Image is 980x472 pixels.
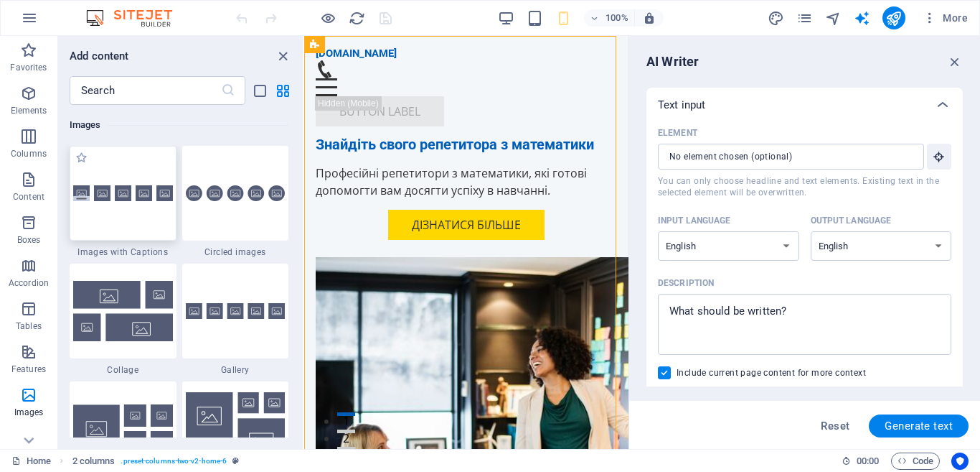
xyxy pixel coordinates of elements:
i: AI Writer [854,10,870,27]
img: image-grid.svg [73,404,173,453]
p: Text input [658,98,705,112]
span: : [867,455,869,466]
button: 1 [33,376,51,380]
div: Collage [70,264,176,376]
button: publish [882,6,905,29]
span: Circled images [182,246,289,258]
button: 2 [33,394,51,397]
button: Code [891,453,940,470]
button: More [917,6,974,29]
button: ElementYou can only choose headline and text elements. Existing text in the selected element will... [927,144,951,170]
select: Output language [811,231,952,261]
p: Element [658,127,697,139]
button: Generate text [869,415,969,438]
button: navigator [825,9,842,27]
p: Images [14,407,44,418]
div: Images with Captions [70,146,176,258]
i: Reload page [349,10,365,27]
select: Input language [658,231,799,261]
i: On resize automatically adjust zoom level to fit chosen device. [643,11,656,24]
textarea: Description [665,301,944,348]
button: 3 [33,411,51,415]
button: pages [796,9,814,27]
div: Text input [646,88,963,122]
p: Description [658,277,714,289]
span: You can only choose headline and text elements. Existing text in the selected element will be ove... [658,175,951,198]
button: reload [348,9,365,27]
span: Code [897,453,933,470]
p: Boxes [17,234,41,246]
img: images-with-captions.svg [73,185,173,202]
span: Generate text [885,420,953,432]
i: Pages (Ctrl+Alt+S) [796,10,813,27]
span: Add to favorites [75,152,88,164]
button: 100% [584,9,635,27]
button: grid-view [274,82,291,99]
h6: 100% [606,9,628,27]
div: Text input [646,122,963,402]
span: Images with Captions [70,246,176,258]
span: More [923,11,968,25]
p: Accordion [9,277,49,289]
img: gallery.svg [186,303,286,320]
p: Content [13,191,44,203]
span: 00 00 [857,453,879,470]
i: Navigator [825,10,842,27]
button: close panel [274,47,291,65]
nav: breadcrumb [72,453,240,470]
input: Search [70,76,221,105]
span: Include current page content for more context [677,367,866,379]
input: ElementYou can only choose headline and text elements. Existing text in the selected element will... [658,144,914,170]
h6: Images [70,116,288,134]
button: Reset [813,415,857,438]
img: Editor Logo [83,9,190,27]
span: Reset [821,420,849,432]
a: Click to cancel selection. Double-click to open Pages [11,453,51,470]
img: collage.svg [73,281,173,341]
span: Collage [70,364,176,376]
img: images-circled.svg [186,185,286,202]
button: list-view [251,82,268,99]
i: Publish [885,10,902,27]
div: Circled images [182,146,289,258]
img: image-grid-dense.svg [186,392,286,466]
span: Click to select. Double-click to edit [72,453,116,470]
p: Features [11,364,46,375]
button: text_generator [854,9,871,27]
p: Columns [11,148,47,159]
h6: Session time [842,453,880,470]
p: Elements [11,105,47,116]
p: Tables [16,320,42,332]
div: Gallery [182,264,289,376]
span: . preset-columns-two-v2-home-6 [121,453,227,470]
p: Favorites [10,62,47,73]
button: Usercentrics [951,453,969,470]
i: This element is a customizable preset [232,457,239,465]
button: Click here to leave preview mode and continue editing [319,9,336,27]
button: design [768,9,785,27]
h6: AI Writer [646,53,699,70]
p: Output language [811,215,892,226]
p: Input language [658,215,731,226]
h6: Add content [70,47,129,65]
i: Design (Ctrl+Alt+Y) [768,10,784,27]
span: Gallery [182,364,289,376]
